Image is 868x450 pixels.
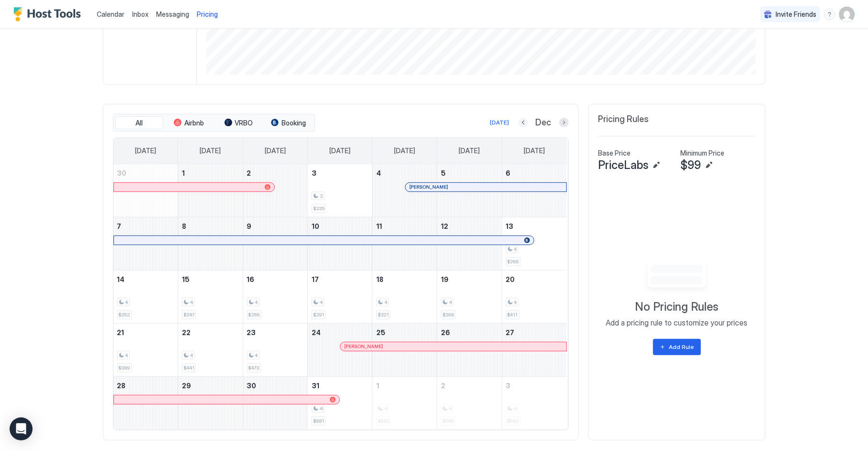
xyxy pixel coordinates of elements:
[243,217,307,270] td: December 9, 2025
[441,222,448,230] span: 12
[178,323,243,376] td: December 22, 2025
[97,9,124,19] a: Calendar
[437,164,502,217] td: December 5, 2025
[635,259,718,296] div: Empty image
[313,418,324,424] span: $681
[247,222,252,230] span: 9
[442,312,454,318] span: $368
[113,217,178,270] td: December 7, 2025
[184,119,204,127] span: Airbnb
[308,164,372,182] a: December 3, 2025
[182,382,191,390] span: 29
[598,149,631,157] span: Base Price
[441,382,445,390] span: 2
[178,377,242,394] a: December 29, 2025
[113,376,178,429] td: December 28, 2025
[839,7,855,22] div: User profile
[243,323,307,376] td: December 23, 2025
[437,270,502,323] td: December 19, 2025
[13,7,85,22] a: Host Tools Logo
[312,275,319,283] span: 17
[183,312,194,318] span: $247
[776,10,816,19] span: Invite Friends
[113,217,178,235] a: December 7, 2025
[409,184,448,190] span: [PERSON_NAME]
[282,119,306,127] span: Booking
[384,138,425,164] a: Thursday
[394,146,415,155] span: [DATE]
[97,10,124,18] span: Calendar
[113,377,178,394] a: December 28, 2025
[514,246,517,252] span: 4
[312,382,319,390] span: 31
[165,116,213,130] button: Airbnb
[178,376,243,429] td: December 29, 2025
[441,169,446,177] span: 5
[178,164,242,182] a: December 1, 2025
[113,164,178,217] td: November 30, 2025
[378,312,389,318] span: $321
[320,405,323,412] span: 4
[376,222,382,230] span: 11
[502,217,567,235] a: December 13, 2025
[117,328,124,337] span: 21
[178,324,242,341] a: December 22, 2025
[506,328,515,337] span: 27
[506,169,511,177] span: 6
[437,377,501,394] a: January 2, 2026
[10,417,33,440] div: Open Intercom Messenger
[132,10,148,18] span: Inbox
[247,382,257,390] span: 30
[437,323,502,376] td: December 26, 2025
[178,217,242,235] a: December 8, 2025
[178,164,243,217] td: December 1, 2025
[372,270,437,323] td: December 18, 2025
[156,10,189,18] span: Messaging
[156,9,189,19] a: Messaging
[113,270,178,288] a: December 14, 2025
[506,275,515,283] span: 20
[119,365,130,371] span: $389
[506,382,511,390] span: 3
[372,217,437,270] td: December 11, 2025
[437,217,501,235] a: December 12, 2025
[635,300,719,314] span: No Pricing Rules
[320,299,323,305] span: 4
[506,222,514,230] span: 13
[248,365,259,371] span: $473
[514,138,554,164] a: Saturday
[437,376,502,429] td: January 2, 2026
[320,138,360,164] a: Wednesday
[459,146,480,155] span: [DATE]
[125,138,166,164] a: Sunday
[308,324,372,341] a: December 24, 2025
[313,205,325,212] span: $225
[441,275,449,283] span: 19
[113,323,178,376] td: December 21, 2025
[113,164,178,182] a: November 30, 2025
[117,169,127,177] span: 30
[190,299,193,305] span: 4
[243,164,307,217] td: December 2, 2025
[536,117,552,128] span: Dec
[312,328,321,337] span: 24
[200,146,221,155] span: [DATE]
[312,169,316,177] span: 3
[183,365,194,371] span: $441
[606,318,748,327] span: Add a pricing rule to customize your prices
[247,275,255,283] span: 16
[502,377,567,394] a: January 3, 2026
[372,164,437,182] a: December 4, 2025
[376,328,385,337] span: 25
[307,323,372,376] td: December 24, 2025
[190,352,193,359] span: 4
[490,118,509,127] div: [DATE]
[598,114,649,125] span: Pricing Rules
[313,312,324,318] span: $291
[653,339,701,355] button: Add Rule
[117,382,126,390] span: 28
[681,158,701,172] span: $99
[376,275,383,283] span: 18
[307,270,372,323] td: December 17, 2025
